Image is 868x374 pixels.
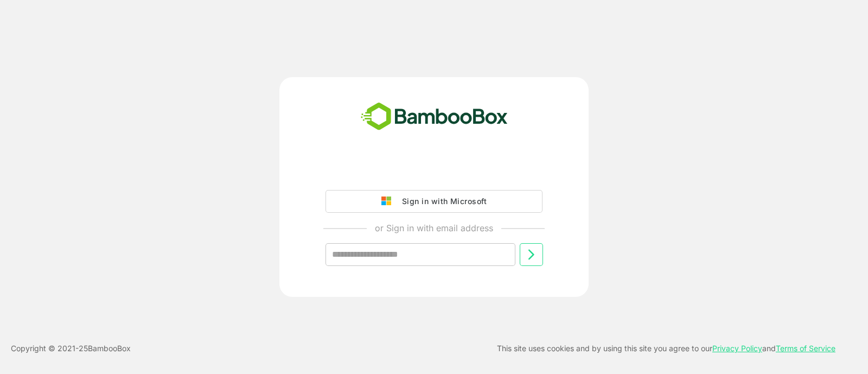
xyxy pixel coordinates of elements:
[375,221,493,234] p: or Sign in with email address
[776,344,835,353] a: Terms of Service
[320,160,548,183] iframe: Sign in with Google Button
[712,344,762,353] a: Privacy Policy
[497,342,835,355] p: This site uses cookies and by using this site you agree to our and
[11,342,131,355] p: Copyright © 2021- 25 BambooBox
[325,190,542,213] button: Sign in with Microsoft
[397,194,487,208] div: Sign in with Microsoft
[355,99,514,135] img: bamboobox
[381,196,397,206] img: google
